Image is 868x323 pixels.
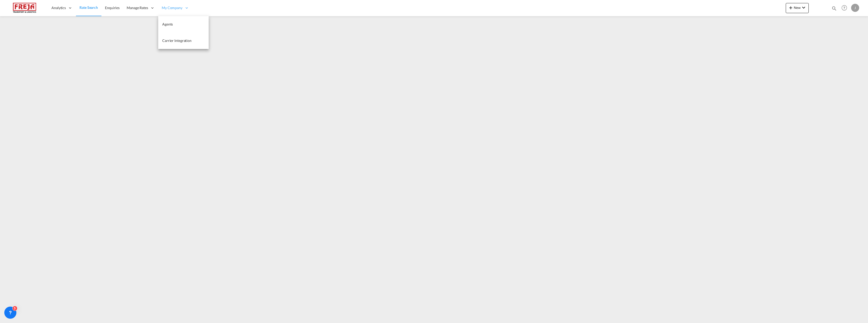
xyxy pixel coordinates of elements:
[831,6,837,11] md-icon: icon-magnify
[105,6,120,10] span: Enquiries
[851,4,859,12] div: J
[162,5,182,10] span: My Company
[801,5,807,11] md-icon: icon-chevron-down
[127,5,148,10] span: Manage Rates
[840,4,849,12] span: Help
[831,6,837,13] div: icon-magnify
[786,3,809,13] button: icon-plus 400-fgNewicon-chevron-down
[79,5,98,10] span: Rate Search
[158,16,209,33] a: Agents
[162,38,192,43] span: Carrier Integration
[788,6,807,10] span: New
[51,5,66,10] span: Analytics
[162,22,173,26] span: Agents
[788,5,794,11] md-icon: icon-plus 400-fg
[8,2,42,14] img: 586607c025bf11f083711d99603023e7.png
[840,4,851,13] div: Help
[158,33,209,49] a: Carrier Integration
